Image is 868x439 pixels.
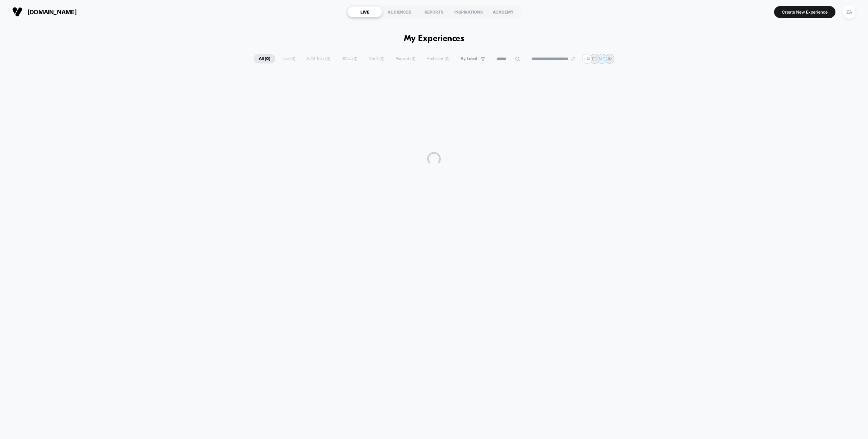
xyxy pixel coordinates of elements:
[461,56,477,61] span: By Label
[843,5,856,19] div: ZA
[10,6,79,17] button: [DOMAIN_NAME]
[774,6,835,18] button: Create New Experience
[582,54,592,64] div: + 14
[12,7,22,17] img: Visually logo
[607,56,613,61] p: JM
[27,8,77,16] span: [DOMAIN_NAME]
[417,6,451,17] div: REPORTS
[571,57,575,61] img: end
[348,6,382,17] div: LIVE
[451,6,486,17] div: INSPIRATIONS
[254,54,275,63] span: All ( 0 )
[404,34,465,44] h1: My Experiences
[599,56,606,61] p: MG
[486,6,520,17] div: ACADEMY
[592,56,597,61] p: EG
[841,5,858,19] button: ZA
[382,6,417,17] div: AUDIENCES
